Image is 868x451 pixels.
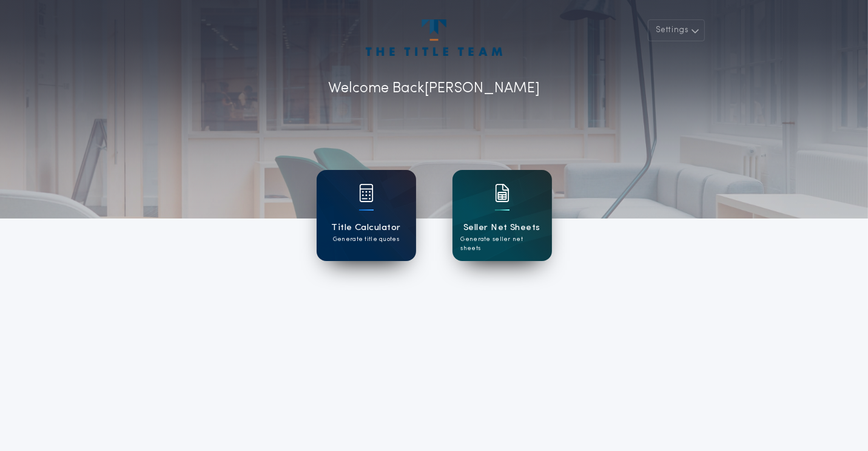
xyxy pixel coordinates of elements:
[359,184,374,202] img: card icon
[328,78,540,100] p: Welcome Back [PERSON_NAME]
[453,170,552,261] a: card iconSeller Net SheetsGenerate seller net sheets
[461,235,543,253] p: Generate seller net sheets
[333,235,399,244] p: Generate title quotes
[317,170,416,261] a: card iconTitle CalculatorGenerate title quotes
[648,19,705,41] button: Settings
[463,221,540,235] h1: Seller Net Sheets
[495,184,510,202] img: card icon
[366,19,502,56] img: account-logo
[331,221,400,235] h1: Title Calculator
